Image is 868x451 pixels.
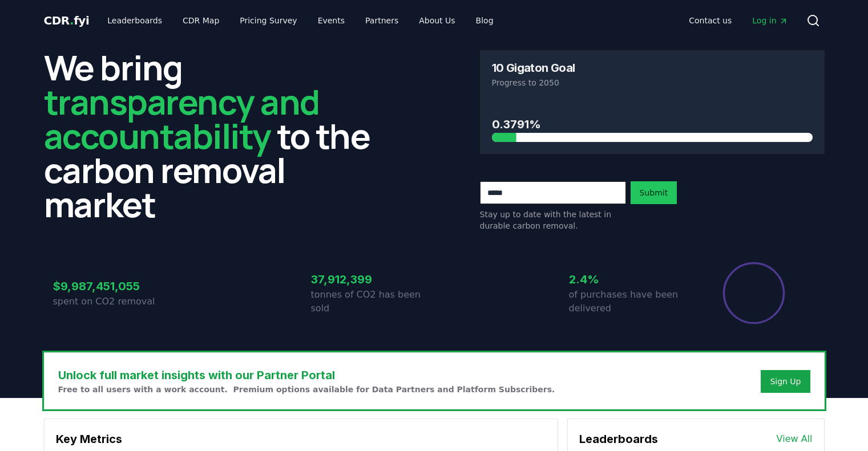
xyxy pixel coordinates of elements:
[680,10,741,31] a: Contact us
[231,10,306,31] a: Pricing Survey
[722,261,786,325] div: Percentage of sales delivered
[70,14,74,27] span: .
[98,10,171,31] a: Leaderboards
[480,209,626,231] p: Stay up to date with the latest in durable carbon removal.
[492,77,813,88] p: Progress to 2050
[44,50,389,221] h2: We bring to the carbon removal market
[53,278,176,295] h3: $9,987,451,055
[44,78,320,159] span: transparency and accountability
[58,367,555,384] h3: Unlock full market insights with our Partner Portal
[752,15,788,26] span: Log in
[44,14,90,27] span: CDR fyi
[58,384,555,395] p: Free to all users with a work account. Premium options available for Data Partners and Platform S...
[777,432,813,446] a: View All
[311,271,434,288] h3: 37,912,399
[569,271,692,288] h3: 2.4%
[53,295,176,308] p: spent on CO2 removal
[98,10,502,31] nav: Main
[743,10,797,31] a: Log in
[173,10,228,31] a: CDR Map
[761,370,810,393] button: Sign Up
[569,288,692,315] p: of purchases have been delivered
[492,116,813,133] h3: 0.3791%
[467,10,503,31] a: Blog
[309,10,354,31] a: Events
[492,62,575,74] h3: 10 Gigaton Goal
[770,376,801,387] a: Sign Up
[311,288,434,315] p: tonnes of CO2 has been sold
[410,10,464,31] a: About Us
[631,181,677,204] button: Submit
[356,10,407,31] a: Partners
[56,430,546,448] h3: Key Metrics
[680,10,797,31] nav: Main
[44,13,90,29] a: CDR.fyi
[579,430,658,448] h3: Leaderboards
